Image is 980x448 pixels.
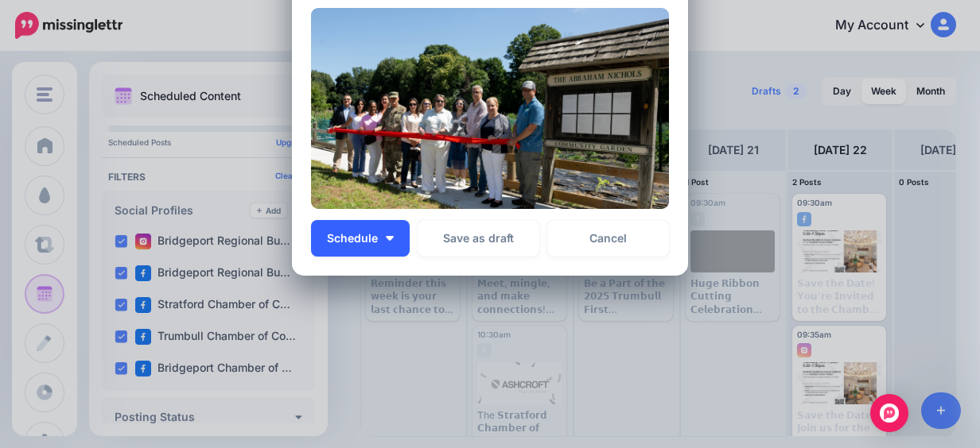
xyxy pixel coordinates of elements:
span: Schedule [327,233,378,244]
img: arrow-down-white.png [386,236,394,241]
a: Cancel [547,220,669,257]
img: S2S6DTHLD0A5GCRCF1U04NWOBN0TIWVQ.png [311,8,669,209]
div: Open Intercom Messenger [870,394,908,432]
button: Save as draft [418,220,539,257]
button: Schedule [311,220,410,257]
